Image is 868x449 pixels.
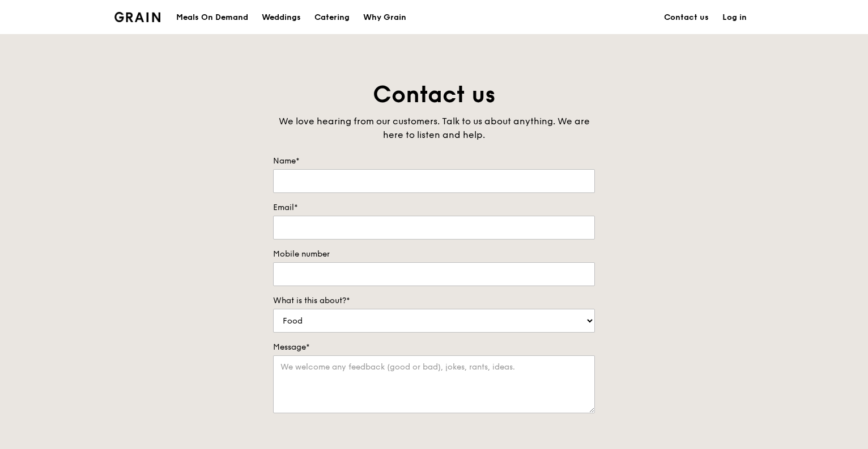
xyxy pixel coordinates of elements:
[273,202,595,213] label: Email*
[273,342,595,353] label: Message*
[716,1,754,35] a: Log in
[356,1,413,35] a: Why Grain
[262,1,301,35] div: Weddings
[273,295,595,307] label: What is this about?*
[176,1,248,35] div: Meals On Demand
[657,1,716,35] a: Contact us
[273,115,595,142] div: We love hearing from our customers. Talk to us about anything. We are here to listen and help.
[363,1,406,35] div: Why Grain
[114,12,160,22] img: Grain
[273,156,595,167] label: Name*
[273,79,595,110] h1: Contact us
[308,1,356,35] a: Catering
[314,1,350,35] div: Catering
[273,249,595,260] label: Mobile number
[255,1,308,35] a: Weddings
